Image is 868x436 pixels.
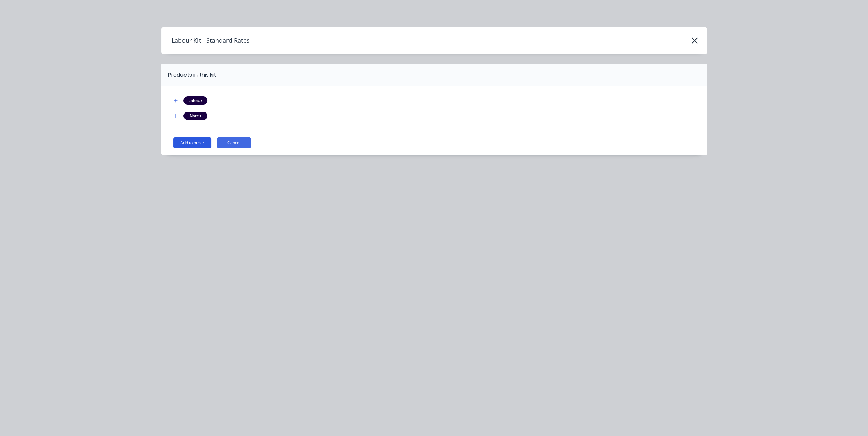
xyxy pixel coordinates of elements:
[168,71,216,79] div: Products in this kit
[217,137,251,148] button: Cancel
[183,96,207,105] div: Labour
[161,34,250,47] h4: Labour Kit - Standard Rates
[183,112,207,120] div: Notes
[173,137,211,148] button: Add to order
